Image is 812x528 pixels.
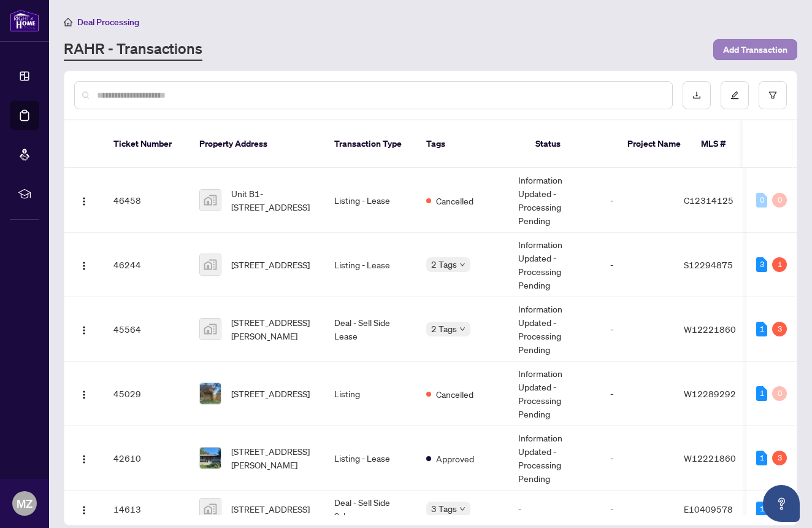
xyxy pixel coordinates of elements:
[79,505,89,515] img: Logo
[74,319,94,339] button: Logo
[74,255,94,274] button: Logo
[768,91,777,99] span: filter
[508,362,600,426] td: Information Updated - Processing Pending
[721,81,749,109] button: edit
[436,387,473,401] span: Cancelled
[324,297,416,362] td: Deal - Sell Side Lease
[683,81,711,109] button: download
[772,451,787,465] div: 3
[772,257,787,272] div: 1
[79,196,89,206] img: Logo
[200,254,221,275] img: thumbnail-img
[17,495,33,512] span: MZ
[104,168,190,233] td: 46458
[508,426,600,491] td: Information Updated - Processing Pending
[436,452,474,465] span: Approved
[324,426,416,491] td: Listing - Lease
[772,322,787,336] div: 3
[772,193,787,208] div: 0
[600,362,674,426] td: -
[684,388,736,399] span: W12289292
[64,39,202,61] a: RAHR - Transactions
[200,499,221,519] img: thumbnail-img
[600,168,674,233] td: -
[684,324,736,335] span: W12221860
[692,91,701,99] span: download
[231,258,310,271] span: [STREET_ADDRESS]
[756,502,767,516] div: 1
[104,426,190,491] td: 42610
[508,233,600,297] td: Information Updated - Processing Pending
[104,491,190,528] td: 14613
[508,168,600,233] td: Information Updated - Processing Pending
[104,233,190,297] td: 46244
[600,297,674,362] td: -
[231,316,315,343] span: [STREET_ADDRESS][PERSON_NAME]
[324,120,416,168] th: Transaction Type
[10,9,39,32] img: logo
[324,491,416,528] td: Deal - Sell Side Sale
[74,448,94,468] button: Logo
[508,297,600,362] td: Information Updated - Processing Pending
[324,233,416,297] td: Listing - Lease
[74,384,94,403] button: Logo
[231,387,310,400] span: [STREET_ADDRESS]
[526,120,618,168] th: Status
[723,40,787,60] span: Add Transaction
[324,168,416,233] td: Listing - Lease
[324,362,416,426] td: Listing
[190,120,324,168] th: Property Address
[104,120,190,168] th: Ticket Number
[200,190,221,211] img: thumbnail-img
[756,257,767,272] div: 3
[79,454,89,464] img: Logo
[459,326,465,332] span: down
[231,445,315,472] span: [STREET_ADDRESS][PERSON_NAME]
[104,362,190,426] td: 45029
[77,17,139,28] span: Deal Processing
[772,386,787,401] div: 0
[459,262,465,268] span: down
[436,194,473,208] span: Cancelled
[200,319,221,340] img: thumbnail-img
[431,257,457,271] span: 2 Tags
[74,190,94,210] button: Logo
[416,120,526,168] th: Tags
[756,451,767,465] div: 1
[200,383,221,404] img: thumbnail-img
[756,193,767,208] div: 0
[79,261,89,271] img: Logo
[231,187,315,214] span: Unit B1-[STREET_ADDRESS]
[74,499,94,519] button: Logo
[600,233,674,297] td: -
[431,502,457,516] span: 3 Tags
[200,448,221,468] img: thumbnail-img
[431,322,457,336] span: 2 Tags
[691,120,765,168] th: MLS #
[763,485,800,522] button: Open asap
[600,491,674,528] td: -
[459,506,465,512] span: down
[600,426,674,491] td: -
[79,325,89,335] img: Logo
[231,502,310,516] span: [STREET_ADDRESS]
[684,452,736,464] span: W12221860
[79,390,89,400] img: Logo
[759,81,787,109] button: filter
[756,386,767,401] div: 1
[684,503,733,514] span: E10409578
[64,18,72,26] span: home
[508,491,600,528] td: -
[713,39,797,60] button: Add Transaction
[730,91,739,99] span: edit
[684,259,733,270] span: S12294875
[618,120,691,168] th: Project Name
[684,195,733,206] span: C12314125
[104,297,190,362] td: 45564
[756,322,767,336] div: 1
